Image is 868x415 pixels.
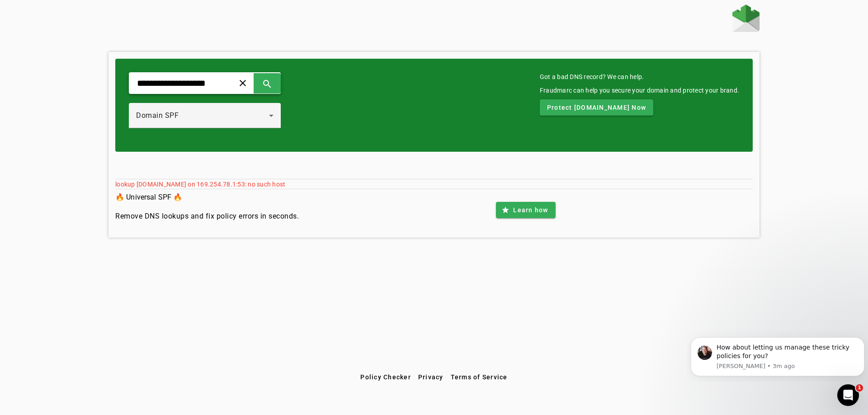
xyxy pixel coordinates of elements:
[856,384,863,392] span: 1
[732,5,759,32] img: Fraudmarc Logo
[540,99,653,116] button: Protect [DOMAIN_NAME] Now
[360,373,411,381] span: Policy Checker
[540,72,739,81] mat-card-title: Got a bad DNS record? We can help.
[136,111,179,120] span: Domain SPF
[447,369,511,385] button: Terms of Service
[687,329,868,382] iframe: Intercom notifications message
[547,103,646,112] span: Protect [DOMAIN_NAME] Now
[540,86,739,95] div: Fraudmarc can help you secure your domain and protect your brand.
[732,5,759,34] a: Home
[513,205,548,214] span: Learn how
[496,202,555,218] button: Learn how
[357,369,415,385] button: Policy Checker
[115,211,299,222] h4: Remove DNS lookups and fix policy errors in seconds.
[418,373,443,381] span: Privacy
[837,384,859,406] iframe: Intercom live chat
[415,369,447,385] button: Privacy
[115,191,299,204] h3: 🔥 Universal SPF 🔥
[115,179,753,189] mat-error: lookup [DOMAIN_NAME] on 169.254.78.1:53: no such host
[451,373,508,381] span: Terms of Service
